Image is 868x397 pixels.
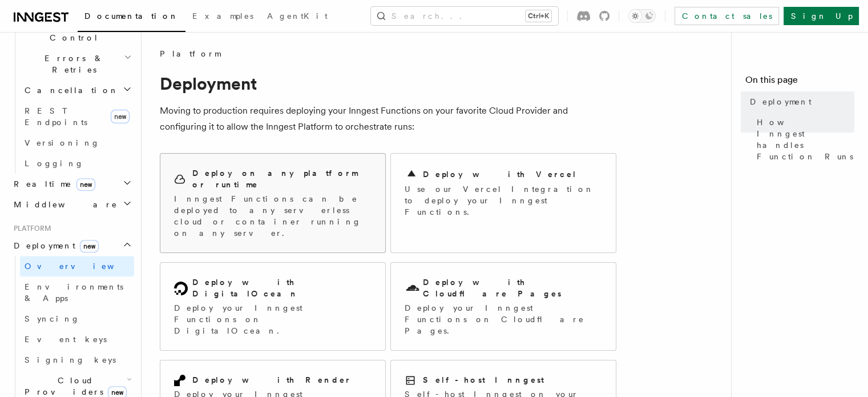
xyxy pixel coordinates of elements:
button: Deploymentnew [9,235,134,256]
a: Environments & Apps [20,276,134,308]
a: Sign Up [784,7,859,25]
span: Examples [192,11,253,21]
span: Signing keys [25,355,116,364]
button: Cancellation [20,80,134,101]
p: Use our Vercel Integration to deploy your Inngest Functions. [405,183,602,218]
p: Deploy your Inngest Functions on DigitalOcean. [174,302,372,336]
span: Syncing [25,314,80,323]
span: Environments & Apps [25,282,123,303]
a: AgentKit [260,3,334,31]
h2: Deploy with DigitalOcean [192,276,372,299]
span: Cancellation [20,85,119,96]
a: Deploy with DigitalOceanDeploy your Inngest Functions on DigitalOcean. [160,262,386,351]
span: Overview [25,262,142,271]
span: Deployment [750,96,812,107]
span: How Inngest handles Function Runs [757,117,854,162]
span: Versioning [25,138,100,147]
a: Event keys [20,329,134,350]
span: Flow Control [20,21,124,43]
a: Syncing [20,308,134,329]
a: Logging [20,153,134,174]
p: Inngest Functions can be deployed to any serverless cloud or container running on any server. [174,193,372,239]
a: Signing keys [20,350,134,370]
a: Examples [185,3,260,31]
span: Event keys [25,335,107,344]
a: Deploy with VercelUse our Vercel Integration to deploy your Inngest Functions. [390,153,616,253]
h4: On this page [745,73,854,91]
a: How Inngest handles Function Runs [752,112,854,167]
span: Errors & Retries [20,53,124,75]
button: Search...Ctrl+K [371,7,558,25]
h2: Deploy with Cloudflare Pages [423,276,602,299]
p: Deploy your Inngest Functions on Cloudflare Pages. [405,302,602,336]
span: new [80,240,99,252]
a: Contact sales [675,7,779,25]
button: Flow Control [20,16,134,48]
svg: Cloudflare [405,280,421,296]
button: Realtimenew [9,174,134,194]
span: Documentation [84,11,179,21]
p: Moving to production requires deploying your Inngest Functions on your favorite Cloud Provider an... [160,103,616,135]
a: Versioning [20,133,134,153]
h2: Self-host Inngest [423,374,544,386]
a: Overview [20,256,134,276]
span: AgentKit [267,11,328,21]
span: Deployment [9,240,99,251]
span: Realtime [9,178,95,190]
button: Errors & Retries [20,48,134,80]
h2: Deploy with Render [192,374,352,386]
span: new [111,110,130,123]
a: Deploy with Cloudflare PagesDeploy your Inngest Functions on Cloudflare Pages. [390,262,616,351]
a: Deployment [745,91,854,112]
a: Deploy on any platform or runtimeInngest Functions can be deployed to any serverless cloud or con... [160,153,386,253]
span: new [76,178,95,191]
span: Platform [160,48,220,59]
span: REST Endpoints [25,106,87,127]
h2: Deploy with Vercel [423,169,577,180]
span: Platform [9,224,51,233]
span: Middleware [9,199,118,210]
h1: Deployment [160,73,616,94]
button: Toggle dark mode [628,9,656,23]
span: Logging [25,159,84,168]
kbd: Ctrl+K [526,10,551,22]
a: Documentation [78,3,185,32]
a: REST Endpointsnew [20,101,134,133]
h2: Deploy on any platform or runtime [192,167,372,190]
button: Middleware [9,194,134,215]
